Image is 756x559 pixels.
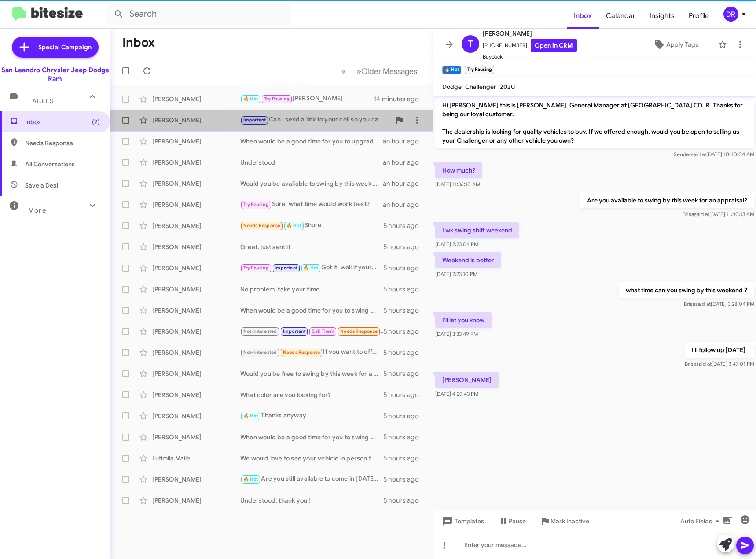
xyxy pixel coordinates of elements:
span: Sender [DATE] 10:40:04 AM [674,151,754,158]
span: Pause [509,513,526,529]
div: 5 hours ago [383,454,426,463]
p: Are you available to swing by this week for an appraisal? [580,192,754,208]
span: [PERSON_NAME] [483,28,577,39]
div: We would love to see your vehicle in person to give you an offer. Are you available to come in th... [240,454,383,463]
div: an hour ago [383,200,426,209]
span: Try Pausing [243,202,269,207]
span: Important [283,328,306,334]
div: What color are you looking for? [240,390,383,399]
div: [PERSON_NAME] [152,496,240,505]
p: Hi [PERSON_NAME] this is [PERSON_NAME], General Manager at [GEOGRAPHIC_DATA] CDJR. Thanks for bei... [435,97,754,148]
span: Save a Deal [25,181,58,190]
div: 5 hours ago [383,369,426,378]
span: Buyback [483,52,577,61]
div: [PERSON_NAME] [152,390,240,399]
button: Previous [336,62,352,80]
p: How much? [435,162,482,178]
span: said at [696,360,712,367]
span: [DATE] 11:36:10 AM [435,181,480,188]
button: Templates [433,513,491,529]
span: Older Messages [361,66,417,76]
span: Labels [28,97,54,105]
span: Apply Tags [666,37,698,52]
input: Search [106,4,291,25]
div: [PERSON_NAME] [152,158,240,167]
span: Insights [642,3,682,29]
span: Needs Response [243,223,281,228]
span: Needs Response [283,349,320,355]
div: 5 hours ago [383,306,426,315]
div: If you want to offer for that I'd be willing to listen [240,347,383,357]
button: Apply Tags [637,37,714,52]
a: Calendar [599,3,642,29]
span: Special Campaign [38,43,92,51]
div: Understood, thank you ! [240,496,383,505]
span: said at [691,151,706,158]
span: Try Pausing [264,96,290,102]
span: More [28,206,46,214]
span: 🔥 Hot [243,96,258,102]
div: Would you be free to swing by this week for a test drive? [240,369,383,378]
p: [PERSON_NAME] [435,372,499,388]
button: Mark Inactive [533,513,596,529]
span: T [468,37,473,51]
span: Brisa [DATE] 3:28:04 PM [684,301,754,307]
a: Open in CRM [531,39,577,52]
p: what time can you swing by this weekend ? [619,282,754,298]
div: [PERSON_NAME] [152,475,240,484]
span: 🔥 Hot [286,223,301,228]
div: 5 hours ago [383,433,426,441]
h1: Inbox [122,36,155,50]
a: Profile [682,3,716,29]
div: [PERSON_NAME] [152,221,240,230]
div: [PERSON_NAME] [152,179,240,188]
span: Important [275,265,297,271]
div: [PERSON_NAME] [152,412,240,420]
span: Inbox [567,3,599,29]
span: Auto Fields [680,513,723,529]
span: 2020 [500,83,515,91]
div: an hour ago [383,158,426,167]
div: [PERSON_NAME] [152,285,240,294]
div: [PERSON_NAME] [240,94,374,104]
div: [PERSON_NAME] [152,306,240,315]
div: an hour ago [383,137,426,146]
div: 5 hours ago [383,285,426,294]
div: DR [723,7,738,22]
p: I'll let you know [435,312,492,328]
p: I wk swing shift weekend [435,222,519,238]
small: 🔥 Hot [442,66,461,74]
div: an hour ago [383,179,426,188]
div: [PERSON_NAME] [152,116,240,125]
div: When would be a good time for you to swing by? [240,433,383,441]
div: Got it, well if youre interested in selling we can assist with that [240,263,383,273]
span: Challenger [465,83,496,91]
div: 5 hours ago [383,390,426,399]
span: Dodge [442,83,462,91]
span: said at [694,211,709,217]
div: Understood [240,158,383,167]
span: Try Pausing [243,265,269,271]
span: Needs Response [25,139,100,147]
div: 5 hours ago [383,327,426,336]
span: Mark Inactive [550,513,589,529]
span: « [341,66,346,77]
span: Not-Interested [243,328,277,334]
div: [PERSON_NAME] [152,137,240,146]
button: Pause [491,513,533,529]
div: [PERSON_NAME] [152,95,240,103]
span: » [356,66,361,77]
div: Can I send a link to your cell so you can upload some photos? [240,115,391,125]
div: [PERSON_NAME] [152,243,240,251]
span: 🔥 Hot [243,413,258,419]
p: I'll follow up [DATE] [685,342,754,358]
nav: Page navigation example [337,62,422,80]
a: Special Campaign [12,37,99,58]
span: Brisa [DATE] 11:40:13 AM [683,211,754,217]
div: Great, just sent it [240,243,383,251]
div: 5 hours ago [383,475,426,484]
span: 🔥 Hot [303,265,318,271]
div: [PERSON_NAME] [152,348,240,357]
